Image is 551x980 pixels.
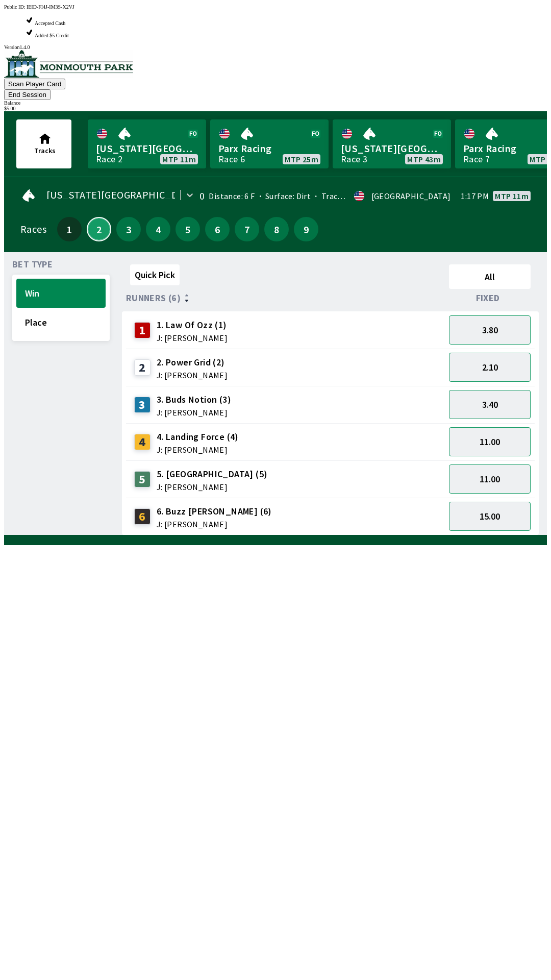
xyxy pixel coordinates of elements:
[4,4,547,10] div: Public ID:
[157,408,231,416] span: J: [PERSON_NAME]
[27,4,74,10] span: IEID-FI4J-IM3S-X2VJ
[134,471,151,487] div: 5
[16,308,106,337] button: Place
[134,359,151,376] div: 2
[134,508,151,525] div: 6
[461,192,489,200] span: 1:17 PM
[16,119,71,168] button: Tracks
[285,155,318,163] span: MTP 25m
[311,191,399,201] span: Track Condition: Fast
[449,502,531,531] button: 15.00
[157,318,228,332] span: 1. Law Of Ozz (1)
[35,20,65,26] span: Accepted Cash
[341,142,443,155] span: [US_STATE][GEOGRAPHIC_DATA]
[449,464,531,494] button: 11.00
[4,44,547,50] div: Version 1.4.0
[235,217,259,241] button: 7
[267,226,286,233] span: 8
[449,427,531,456] button: 11.00
[4,100,547,106] div: Balance
[96,142,198,155] span: [US_STATE][GEOGRAPHIC_DATA]
[4,106,547,111] div: $ 5.00
[25,287,97,299] span: Win
[476,294,500,302] span: Fixed
[157,483,268,491] span: J: [PERSON_NAME]
[34,146,56,155] span: Tracks
[449,264,531,289] button: All
[87,217,111,241] button: 2
[162,155,196,163] span: MTP 11m
[146,217,170,241] button: 4
[157,356,228,369] span: 2. Power Grid (2)
[16,279,106,308] button: Win
[46,191,199,199] span: [US_STATE][GEOGRAPHIC_DATA]
[157,334,228,342] span: J: [PERSON_NAME]
[208,226,227,233] span: 6
[130,264,180,285] button: Quick Pick
[454,271,526,283] span: All
[218,142,320,155] span: Parx Racing
[126,293,445,303] div: Runners (6)
[264,217,289,241] button: 8
[341,155,367,163] div: Race 3
[480,510,500,522] span: 15.00
[57,217,82,241] button: 1
[134,397,151,413] div: 3
[126,294,181,302] span: Runners (6)
[480,436,500,448] span: 11.00
[371,192,451,200] div: [GEOGRAPHIC_DATA]
[157,371,228,379] span: J: [PERSON_NAME]
[157,393,231,406] span: 3. Buds Notion (3)
[296,226,316,233] span: 9
[218,155,245,163] div: Race 6
[480,473,500,485] span: 11.00
[449,353,531,382] button: 2.10
[294,217,318,241] button: 9
[12,260,53,268] span: Bet Type
[20,225,46,233] div: Races
[157,430,239,444] span: 4. Landing Force (4)
[210,119,329,168] a: Parx RacingRace 6MTP 25m
[178,226,197,233] span: 5
[199,192,205,200] div: 0
[482,324,498,336] span: 3.80
[88,119,206,168] a: [US_STATE][GEOGRAPHIC_DATA]Race 2MTP 11m
[209,191,255,201] span: Distance: 6 F
[157,468,268,481] span: 5. [GEOGRAPHIC_DATA] (5)
[157,505,272,518] span: 6. Buzz [PERSON_NAME] (6)
[407,155,441,163] span: MTP 43m
[134,322,151,338] div: 1
[157,520,272,528] span: J: [PERSON_NAME]
[463,155,490,163] div: Race 7
[157,446,239,454] span: J: [PERSON_NAME]
[4,89,51,100] button: End Session
[119,226,138,233] span: 3
[482,399,498,410] span: 3.40
[176,217,200,241] button: 5
[135,269,175,281] span: Quick Pick
[4,50,133,78] img: venue logo
[96,155,122,163] div: Race 2
[255,191,311,201] span: Surface: Dirt
[449,390,531,419] button: 3.40
[148,226,168,233] span: 4
[495,192,529,200] span: MTP 11m
[482,361,498,373] span: 2.10
[205,217,230,241] button: 6
[237,226,257,233] span: 7
[35,33,69,38] span: Added $5 Credit
[134,434,151,450] div: 4
[25,316,97,328] span: Place
[445,293,535,303] div: Fixed
[449,315,531,345] button: 3.80
[60,226,79,233] span: 1
[116,217,141,241] button: 3
[333,119,451,168] a: [US_STATE][GEOGRAPHIC_DATA]Race 3MTP 43m
[4,79,65,89] button: Scan Player Card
